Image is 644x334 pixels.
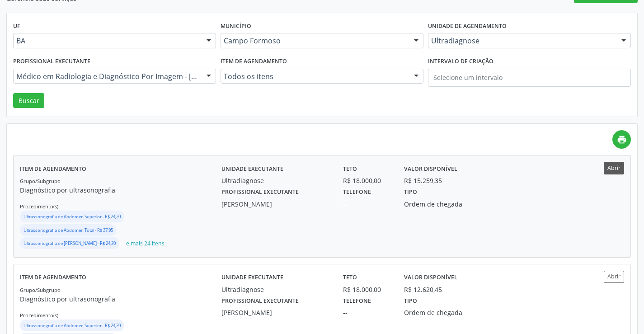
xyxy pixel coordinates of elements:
div: Ultradiagnose [221,285,330,294]
div: Ordem de chegada [404,199,483,209]
label: Telefone [343,185,371,199]
input: Selecione um intervalo [428,69,631,87]
label: UF [13,19,20,33]
label: Unidade de agendamento [428,19,507,33]
label: Intervalo de criação [428,55,494,69]
label: Item de agendamento [20,271,86,285]
a: print [612,130,631,149]
label: Profissional executante [221,185,299,199]
div: [PERSON_NAME] [221,199,330,209]
span: Campo Formoso [224,36,405,45]
label: Item de agendamento [20,162,86,176]
label: Profissional executante [13,55,90,69]
label: Tipo [404,185,417,199]
small: Grupo/Subgrupo [20,178,61,184]
div: R$ 12.620,45 [404,285,442,294]
div: R$ 18.000,00 [343,285,391,294]
span: Ultradiagnose [431,36,612,45]
div: -- [343,308,391,317]
p: Diagnóstico por ultrasonografia [20,185,221,195]
label: Valor disponível [404,162,457,176]
label: Tipo [404,294,417,308]
div: [PERSON_NAME] [221,308,330,317]
small: Ultrassonografia de Abdomen Superior - R$ 24,20 [24,214,121,220]
button: Abrir [604,271,624,283]
div: R$ 18.000,00 [343,176,391,185]
small: Procedimento(s) [20,312,58,319]
small: Grupo/Subgrupo [20,287,61,293]
small: Ultrassonografia de Abdomen Total - R$ 37,95 [24,227,113,233]
p: Diagnóstico por ultrasonografia [20,294,221,304]
small: Ultrassonografia de [PERSON_NAME] - R$ 24,20 [24,240,116,246]
div: Ultradiagnose [221,176,330,185]
button: Abrir [604,162,624,174]
label: Unidade executante [221,271,283,285]
small: Ultrassonografia de Abdomen Superior - R$ 24,20 [24,323,121,329]
label: Telefone [343,294,371,308]
button: Buscar [13,93,44,108]
label: Unidade executante [221,162,283,176]
div: Ordem de chegada [404,308,483,317]
label: Município [221,19,251,33]
label: Valor disponível [404,271,457,285]
div: R$ 15.259,35 [404,176,442,185]
label: Teto [343,271,357,285]
span: BA [16,36,197,45]
label: Item de agendamento [221,55,287,69]
button: e mais 24 itens [122,237,168,249]
label: Profissional executante [221,294,299,308]
label: Teto [343,162,357,176]
small: Procedimento(s) [20,203,58,210]
div: -- [343,199,391,209]
span: Médico em Radiologia e Diagnóstico Por Imagem - [PERSON_NAME] [16,72,197,81]
i: print [617,135,627,145]
span: Todos os itens [224,72,405,81]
